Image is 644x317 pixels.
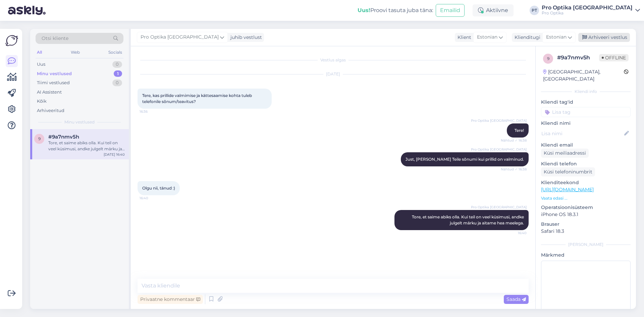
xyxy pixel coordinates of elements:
[599,54,629,61] span: Offline
[37,89,62,96] div: AI Assistent
[541,187,594,193] a: [URL][DOMAIN_NAME]
[48,140,125,152] div: Tore, et saime abiks olla. Kui teil on veel küsimusi, andke julgelt märku ja aitame hea meelega.
[541,252,631,259] p: Märkmed
[228,34,262,41] div: juhib vestlust
[37,70,72,77] div: Minu vestlused
[142,93,253,104] span: Tere, kas prillide valmimise ja kättesaamise kohta tuleb telefonile sõnum/teavitus?
[541,211,631,218] p: iPhone OS 18.3.1
[412,214,525,225] span: Tore, et saime abiks olla. Kui teil on veel küsimusi, andke julgelt märku ja aitame hea meelega.
[455,34,471,41] div: Klient
[501,167,527,172] span: Nähtud ✓ 16:38
[473,4,514,16] div: Aktiivne
[64,119,95,125] span: Minu vestlused
[141,34,219,41] span: Pro Optika [GEOGRAPHIC_DATA]
[541,167,595,176] div: Küsi telefoninumbrit
[142,186,175,191] span: Olgu nii, tänud :)
[541,160,631,167] p: Kliendi telefon
[501,230,527,235] span: 16:40
[37,107,64,114] div: Arhiveeritud
[471,147,527,152] span: Pro Optika [GEOGRAPHIC_DATA]
[471,205,527,210] span: Pro Optika [GEOGRAPHIC_DATA]
[104,152,125,157] div: [DATE] 16:40
[542,5,633,10] div: Pro Optika [GEOGRAPHIC_DATA]
[501,138,527,143] span: Nähtud ✓ 16:38
[69,48,81,57] div: Web
[42,35,68,42] span: Otsi kliente
[541,221,631,228] p: Brauser
[112,80,122,86] div: 0
[138,57,529,63] div: Vestlus algas
[541,204,631,211] p: Operatsioonisüsteem
[512,34,540,41] div: Klienditugi
[530,6,539,15] div: PT
[541,195,631,201] p: Vaata edasi ...
[541,89,631,95] div: Kliendi info
[506,296,526,302] span: Saada
[541,228,631,235] p: Safari 18.3
[541,242,631,248] div: [PERSON_NAME]
[541,179,631,186] p: Klienditeekond
[547,56,549,61] span: 9
[543,68,624,83] div: [GEOGRAPHIC_DATA], [GEOGRAPHIC_DATA]
[471,118,527,123] span: Pro Optika [GEOGRAPHIC_DATA]
[477,34,497,41] span: Estonian
[36,48,43,57] div: All
[541,149,589,158] div: Küsi meiliaadressi
[541,142,631,149] p: Kliendi email
[140,196,165,201] span: 16:40
[557,54,599,62] div: # 9a7nmv5h
[541,107,631,117] input: Lisa tag
[37,98,47,105] div: Kõik
[541,120,631,127] p: Kliendi nimi
[114,70,122,77] div: 1
[515,128,524,133] span: Tere!
[542,5,640,16] a: Pro Optika [GEOGRAPHIC_DATA]Pro Optika
[578,33,630,42] div: Arhiveeri vestlus
[138,295,203,304] div: Privaatne kommentaar
[138,71,529,77] div: [DATE]
[5,34,18,47] img: Askly Logo
[541,99,631,106] p: Kliendi tag'id
[542,10,633,16] div: Pro Optika
[406,157,524,162] span: Just, [PERSON_NAME] Teile sõnumi kui prillid on valminud.
[541,130,623,137] input: Lisa nimi
[107,48,123,57] div: Socials
[358,6,433,14] div: Proovi tasuta juba täna:
[546,34,567,41] span: Estonian
[112,61,122,68] div: 0
[48,134,79,140] span: #9a7nmv5h
[37,80,70,86] div: Tiimi vestlused
[37,61,45,68] div: Uus
[38,136,41,141] span: 9
[436,4,465,17] button: Emailid
[358,7,370,13] b: Uus!
[140,109,165,114] span: 16:36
